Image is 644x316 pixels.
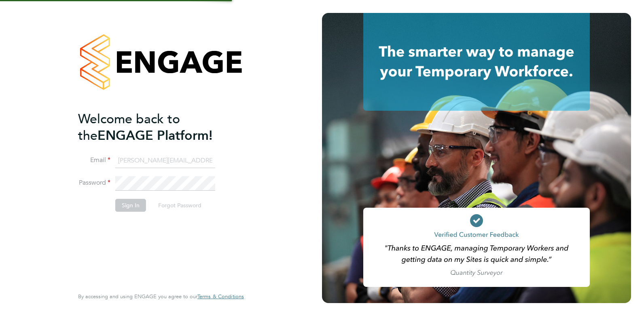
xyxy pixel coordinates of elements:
h2: ENGAGE Platform! [78,111,236,144]
button: Forgot Password [152,199,208,212]
span: By accessing and using ENGAGE you agree to our [78,293,244,300]
label: Password [78,179,110,187]
span: Welcome back to the [78,111,180,143]
button: Sign In [115,199,146,212]
label: Email [78,156,110,164]
a: Terms & Conditions [197,293,244,300]
input: Enter your work email... [115,154,215,168]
